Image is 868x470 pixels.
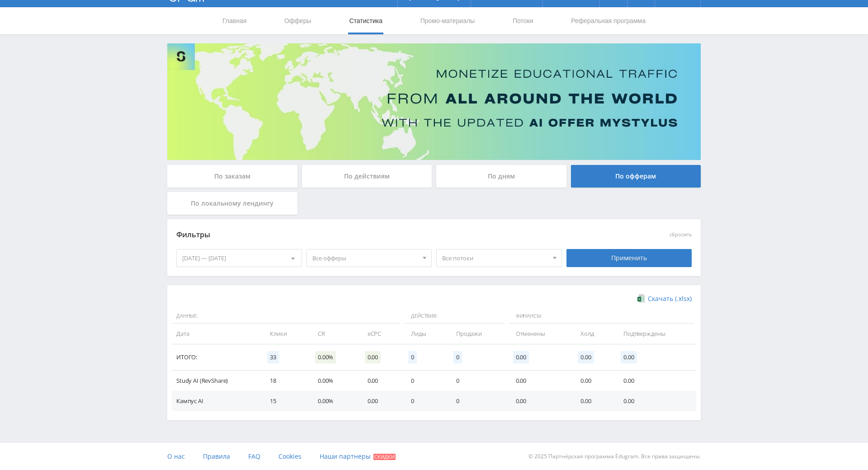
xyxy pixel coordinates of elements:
span: 0.00% [315,351,336,363]
span: Cookies [278,452,302,461]
div: По действиям [302,165,432,188]
td: 18 [261,371,309,391]
span: 0 [453,351,462,363]
div: По заказам [167,165,297,188]
span: 0.00 [513,351,529,363]
td: 15 [261,391,309,411]
a: Статистика [348,7,383,34]
td: 0 [447,371,506,391]
span: 0.00 [578,351,594,363]
td: Итого: [172,344,261,371]
div: По дням [436,165,566,188]
td: 0.00 [507,391,571,411]
a: Скачать (.xlsx) [637,294,692,303]
a: Главная [222,7,247,34]
td: eCPC [359,324,402,344]
span: 0.00 [365,351,381,363]
span: 0 [408,351,417,363]
div: Фильтры [176,228,562,242]
td: Study AI (RevShare) [172,371,261,391]
td: Отменены [507,324,571,344]
td: CR [309,324,359,344]
span: Все потоки [442,249,548,267]
span: Финансы: [509,309,694,324]
div: По офферам [571,165,701,188]
span: FAQ [248,452,260,461]
td: 0.00% [309,391,359,411]
a: FAQ [248,443,260,470]
a: О нас [167,443,185,470]
td: 0.00 [359,371,402,391]
img: Banner [167,43,701,160]
span: Данные: [172,309,400,324]
div: По локальному лендингу [167,192,297,215]
span: 0.00 [621,351,637,363]
td: Клики [261,324,309,344]
a: Промо-материалы [420,7,476,34]
span: Действия: [404,309,505,324]
td: Лиды [402,324,447,344]
a: Cookies [278,443,302,470]
td: Кампус AI [172,391,261,411]
span: Правила [203,452,230,461]
td: 0 [402,371,447,391]
span: О нас [167,452,185,461]
a: Наши партнеры Скидки [320,443,396,470]
td: 0.00 [571,391,614,411]
td: Продажи [447,324,506,344]
td: 0.00 [359,391,402,411]
img: xlsx [637,294,645,303]
td: 0 [402,391,447,411]
span: Наши партнеры [320,452,371,461]
span: 33 [267,351,279,363]
a: Реферальная программа [570,7,646,34]
span: Скачать (.xlsx) [648,295,692,302]
td: Подтверждены [614,324,696,344]
span: Все офферы [312,249,418,267]
a: Потоки [512,7,534,34]
td: Дата [172,324,261,344]
span: Скидки [373,454,396,460]
td: 0.00 [614,371,696,391]
td: 0.00 [571,371,614,391]
div: © 2025 Партнёрская программа Edugram. Все права защищены. [439,443,701,470]
td: 0.00 [614,391,696,411]
td: Холд [571,324,614,344]
td: 0.00 [507,371,571,391]
button: сбросить [670,232,692,238]
div: [DATE] — [DATE] [177,249,302,267]
td: 0.00% [309,371,359,391]
a: Офферы [283,7,312,34]
div: Применить [566,249,692,267]
td: 0 [447,391,506,411]
a: Правила [203,443,230,470]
